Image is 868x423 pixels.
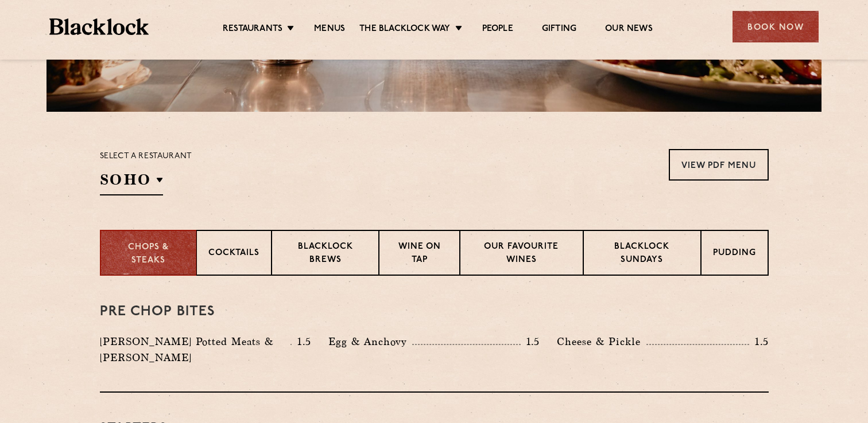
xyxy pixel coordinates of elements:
p: Select a restaurant [100,149,192,164]
p: 1.5 [749,334,769,349]
p: 1.5 [521,334,540,349]
p: 1.5 [292,334,311,349]
p: [PERSON_NAME] Potted Meats & [PERSON_NAME] [100,334,291,366]
img: BL_Textured_Logo-footer-cropped.svg [49,18,149,35]
a: View PDF Menu [669,149,769,181]
p: Cheese & Pickle [557,334,646,350]
p: Wine on Tap [391,241,447,268]
a: The Blacklock Way [359,23,450,36]
h3: Pre Chop Bites [100,304,769,319]
a: Restaurants [223,23,282,36]
a: Gifting [542,23,576,36]
div: Book Now [733,11,819,42]
a: Our News [605,23,653,36]
a: People [482,23,513,36]
p: Egg & Anchovy [328,334,412,350]
p: Our favourite wines [472,241,571,268]
p: Pudding [713,247,756,261]
a: Menus [314,23,345,36]
p: Blacklock Sundays [595,241,688,268]
p: Cocktails [208,247,259,261]
p: Chops & Steaks [113,241,184,267]
h2: SOHO [100,170,163,195]
p: Blacklock Brews [284,241,367,268]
